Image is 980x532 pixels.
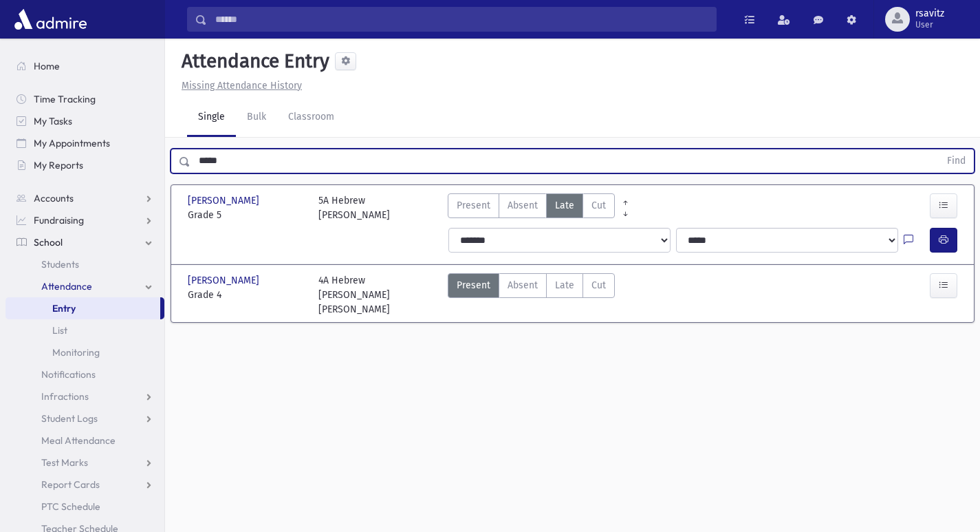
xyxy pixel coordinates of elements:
[188,208,305,222] span: Grade 5
[34,60,60,72] span: Home
[41,478,100,491] span: Report Cards
[188,193,262,208] span: [PERSON_NAME]
[6,275,164,297] a: Attendance
[6,341,164,363] a: Monitoring
[41,500,100,513] span: PTC Schedule
[591,198,606,213] span: Cut
[6,407,164,429] a: Student Logs
[6,496,164,518] a: PTC Schedule
[34,93,96,105] span: Time Tracking
[591,278,606,292] span: Cut
[6,319,164,341] a: List
[318,193,390,222] div: 5A Hebrew [PERSON_NAME]
[508,198,538,213] span: Absent
[41,412,98,425] span: Student Logs
[457,198,490,213] span: Present
[187,98,236,137] a: Single
[41,258,79,270] span: Students
[6,88,164,110] a: Time Tracking
[939,149,974,173] button: Find
[277,98,345,137] a: Classroom
[182,80,302,92] u: Missing Attendance History
[6,209,164,231] a: Fundraising
[6,154,164,176] a: My Reports
[41,368,96,381] span: Notifications
[207,7,716,32] input: Search
[176,50,329,73] h5: Attendance Entry
[6,451,164,474] a: Test Marks
[34,236,63,248] span: School
[6,297,160,319] a: Entry
[41,456,88,469] span: Test Marks
[52,302,76,315] span: Entry
[236,98,277,137] a: Bulk
[448,193,615,222] div: AttTypes
[34,137,110,149] span: My Appointments
[6,55,164,77] a: Home
[188,273,262,288] span: [PERSON_NAME]
[318,273,435,317] div: 4A Hebrew [PERSON_NAME] [PERSON_NAME]
[555,198,574,213] span: Late
[6,110,164,132] a: My Tasks
[448,273,615,317] div: AttTypes
[34,115,72,127] span: My Tasks
[6,429,164,451] a: Meal Attendance
[6,187,164,209] a: Accounts
[915,19,944,30] span: User
[457,278,490,292] span: Present
[6,474,164,496] a: Report Cards
[41,390,89,403] span: Infractions
[41,280,92,292] span: Attendance
[34,214,84,226] span: Fundraising
[6,363,164,385] a: Notifications
[6,231,164,253] a: School
[6,132,164,154] a: My Appointments
[34,192,74,204] span: Accounts
[11,6,90,33] img: AdmirePro
[34,159,83,171] span: My Reports
[508,278,538,292] span: Absent
[41,434,116,447] span: Meal Attendance
[52,346,100,359] span: Monitoring
[915,8,944,19] span: rsavitz
[188,288,305,302] span: Grade 4
[6,253,164,275] a: Students
[6,385,164,407] a: Infractions
[555,278,574,292] span: Late
[52,324,67,337] span: List
[176,80,302,92] a: Missing Attendance History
